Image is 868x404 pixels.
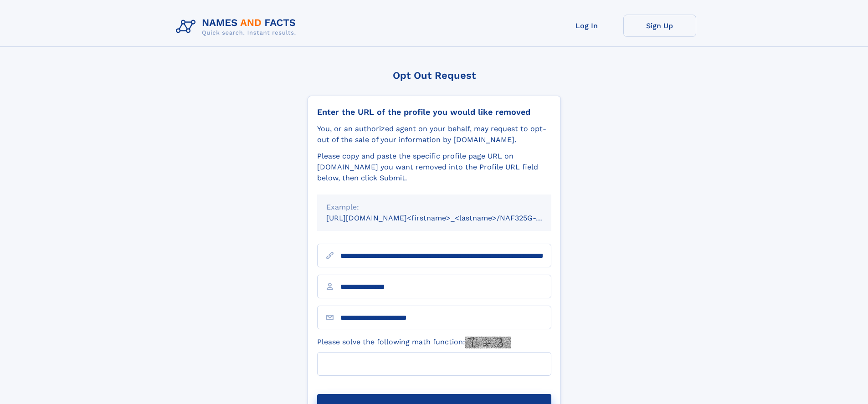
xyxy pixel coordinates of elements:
label: Please solve the following math function: [317,337,511,348]
div: Opt Out Request [308,70,561,81]
div: Please copy and paste the specific profile page URL on [DOMAIN_NAME] you want removed into the Pr... [317,151,551,184]
a: Sign Up [623,15,696,37]
a: Log In [550,15,623,37]
div: Example: [326,202,542,213]
div: Enter the URL of the profile you would like removed [317,107,551,117]
small: [URL][DOMAIN_NAME]<firstname>_<lastname>/NAF325G-xxxxxxxx [326,214,569,222]
div: You, or an authorized agent on your behalf, may request to opt-out of the sale of your informatio... [317,123,551,145]
img: Logo Names and Facts [172,15,303,39]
